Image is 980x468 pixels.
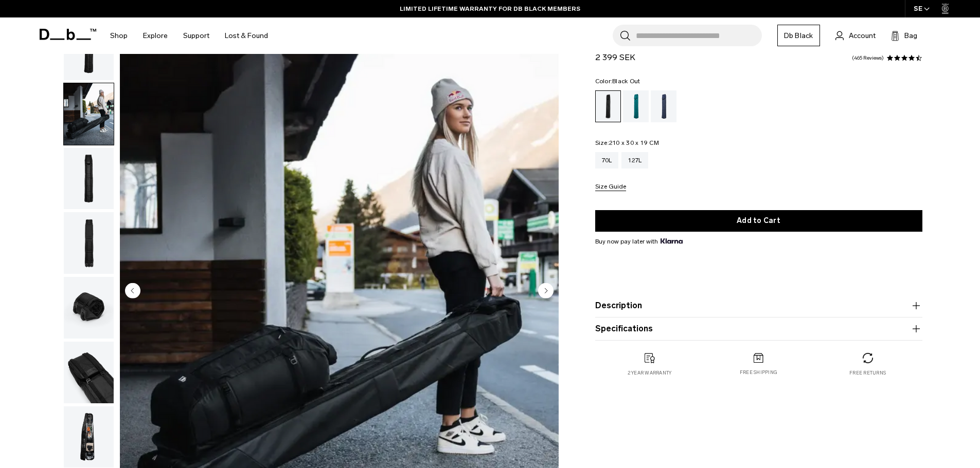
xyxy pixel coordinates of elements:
a: 70L [595,152,619,169]
p: 2 year warranty [628,369,672,377]
nav: Main Navigation [102,17,276,54]
a: 127L [621,152,648,169]
span: Buy now pay later with [595,237,683,246]
legend: Size: [595,140,659,146]
button: Bag [891,29,917,42]
a: Blue Hour [651,90,676,122]
img: Snow Roller 70L Black Out [64,83,114,145]
button: Size Guide [595,183,626,191]
a: Support [183,17,209,54]
a: Black Out [595,90,621,122]
a: Account [835,29,876,42]
img: Snow Roller 70L Black Out [64,212,114,274]
div: v 4.0.25 [29,16,50,25]
button: Snow Roller 70L Black Out [63,341,114,404]
button: Add to Cart [595,210,922,232]
button: Previous slide [125,283,140,300]
a: Db Black [777,25,820,46]
p: Free shipping [740,369,777,376]
a: Midnight Teal [623,90,649,122]
span: 210 x 30 x 19 CM [609,139,659,146]
a: Explore [143,17,168,54]
button: Specifications [595,323,922,335]
legend: Color: [595,78,640,84]
span: Account [849,30,876,41]
a: Shop [110,17,128,54]
button: Snow Roller 70L Black Out [63,212,114,274]
button: Snow Roller 70L Black Out [63,147,114,210]
img: Snow Roller 70L Black Out [64,406,114,468]
img: Snow Roller 70L Black Out [64,148,114,210]
a: Lost & Found [225,17,268,54]
button: Snow Roller 70L Black Out [63,276,114,339]
span: Black Out [612,78,640,85]
p: Free returns [849,369,886,377]
div: Keywords by Traffic [114,63,173,69]
img: Snow Roller 70L Black Out [64,342,114,403]
img: {"height" => 20, "alt" => "Klarna"} [661,238,683,244]
span: Bag [904,30,917,41]
div: Domain: [DOMAIN_NAME] [27,27,113,35]
img: website_grey.svg [16,27,25,35]
button: Next slide [538,283,554,300]
span: 2 399 SEK [595,52,635,62]
button: Description [595,299,922,312]
div: Domain Overview [39,63,92,69]
img: Snow Roller 70L Black Out [64,277,114,339]
button: Snow Roller 70L Black Out [63,83,114,145]
a: LIMITED LIFETIME WARRANTY FOR DB BLACK MEMBERS [400,4,580,13]
img: tab_domain_overview_orange.svg [28,62,36,70]
img: logo_orange.svg [16,16,25,25]
a: 465 reviews [852,55,884,61]
img: tab_keywords_by_traffic_grey.svg [102,62,111,70]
